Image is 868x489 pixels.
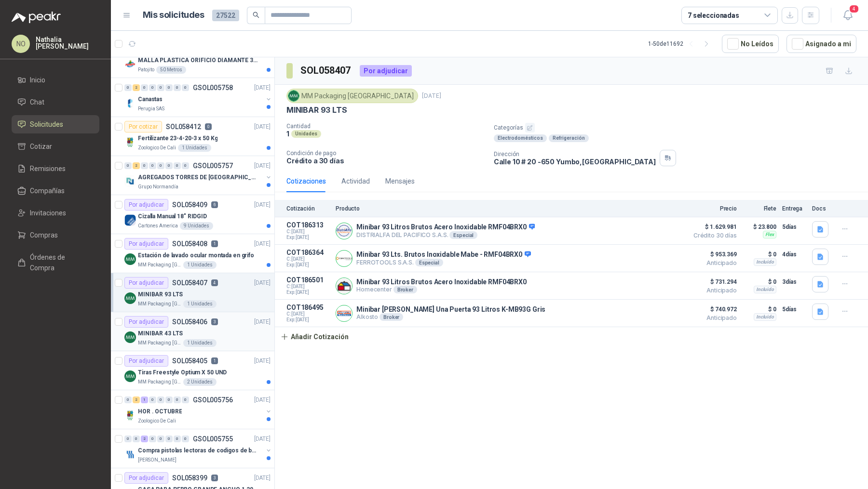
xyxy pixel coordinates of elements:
[689,205,737,212] p: Precio
[648,36,714,52] div: 1 - 50 de 11692
[743,249,776,260] p: $ 0
[254,435,271,444] p: [DATE]
[149,84,156,91] div: 0
[141,436,148,442] div: 2
[291,130,321,138] div: Unidades
[12,35,30,53] div: NO
[138,56,258,65] p: MALLA PLASTICA ORIFICIO DIAMANTE 3MM
[172,357,207,364] p: SOL058405
[133,162,140,169] div: 2
[286,256,330,262] span: C: [DATE]
[286,157,486,165] p: Crédito a 30 días
[138,329,183,338] p: MINIBAR 43 LTS
[689,233,737,238] span: Crédito 30 días
[124,355,168,367] div: Por adjudicar
[12,137,99,156] a: Cotizar
[138,300,181,308] p: MM Packaging [GEOGRAPHIC_DATA]
[157,84,164,91] div: 0
[124,97,136,109] img: Company Logo
[688,10,739,21] div: 7 seleccionadas
[174,436,181,442] div: 0
[124,410,136,421] img: Company Logo
[141,84,148,91] div: 0
[286,276,330,284] p: COT186501
[124,449,136,460] img: Company Logo
[124,436,132,442] div: 0
[138,417,176,425] p: Zoologico De Cali
[356,223,535,232] p: Minibar 93 Litros Brutos Acero Inoxidable RMF04BRX0
[124,394,272,425] a: 0 2 1 0 0 0 0 0 GSOL005756[DATE] Company LogoHOR . OCTUBREZoologico De Cali
[156,66,186,74] div: 50 Metros
[385,176,415,186] div: Mensajes
[138,456,176,464] p: [PERSON_NAME]
[494,123,864,132] p: Categorías
[193,396,233,403] p: GSOL005756
[193,436,233,442] p: GSOL005755
[182,84,189,91] div: 0
[149,436,156,442] div: 0
[254,474,271,483] p: [DATE]
[12,182,99,200] a: Compañías
[138,105,164,113] p: Perugia SAS
[356,286,527,293] p: Homecenter
[356,231,535,239] p: DISTRIALFA DEL PACIFICO S.A.S.
[356,305,545,313] p: Minibar [PERSON_NAME] Una Puerta 93 Litros K-MB93G Gris
[124,396,132,403] div: 0
[286,123,486,130] p: Cantidad
[689,288,737,293] span: Anticipado
[754,313,776,321] div: Incluido
[149,162,156,169] div: 0
[124,472,168,484] div: Por adjudicar
[157,436,164,442] div: 0
[124,292,136,304] img: Company Logo
[689,276,737,288] span: $ 731.294
[689,221,737,233] span: $ 1.629.981
[111,39,274,78] a: Por adjudicarSOL0584151[DATE] Company LogoMALLA PLASTICA ORIFICIO DIAMANTE 3MMPatojito50 Metros
[172,475,207,481] p: SOL058399
[183,378,217,386] div: 2 Unidades
[166,123,201,130] p: SOL058412
[30,252,90,273] span: Órdenes de Compra
[254,122,271,132] p: [DATE]
[254,161,271,171] p: [DATE]
[12,115,99,133] a: Solicitudes
[689,249,737,260] span: $ 953.369
[124,58,136,70] img: Company Logo
[182,436,189,442] div: 0
[111,195,274,234] a: Por adjudicarSOL0584096[DATE] Company LogoCizalla Manual 18" RIDGIDCartones America9 Unidades
[138,212,207,221] p: Cizalla Manual 18" RIDGID
[124,199,168,211] div: Por adjudicar
[124,316,168,328] div: Por adjudicar
[782,205,806,212] p: Entrega
[449,231,477,239] div: Especial
[12,159,99,178] a: Remisiones
[689,260,737,266] span: Anticipado
[174,396,181,403] div: 0
[141,396,148,403] div: 1
[254,200,271,210] p: [DATE]
[494,151,656,158] p: Dirección
[30,75,45,85] span: Inicio
[124,238,168,250] div: Por adjudicar
[286,176,326,186] div: Cotizaciones
[754,286,776,293] div: Incluido
[286,262,330,268] span: Exp: [DATE]
[12,12,61,23] img: Logo peakr
[754,258,776,266] div: Incluido
[286,205,330,212] p: Cotización
[124,175,136,187] img: Company Logo
[360,65,412,77] div: Por adjudicar
[165,84,173,91] div: 0
[288,91,299,101] img: Company Logo
[763,231,776,238] div: Flex
[36,36,99,50] p: Nathalia [PERSON_NAME]
[30,208,66,218] span: Invitaciones
[286,105,347,115] p: MINIBAR 93 LTS
[300,63,352,78] h3: SOL058407
[211,240,218,247] p: 1
[286,89,418,103] div: MM Packaging [GEOGRAPHIC_DATA]
[286,317,330,323] span: Exp: [DATE]
[286,150,486,157] p: Condición de pago
[174,84,181,91] div: 0
[143,8,204,22] h1: Mis solicitudes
